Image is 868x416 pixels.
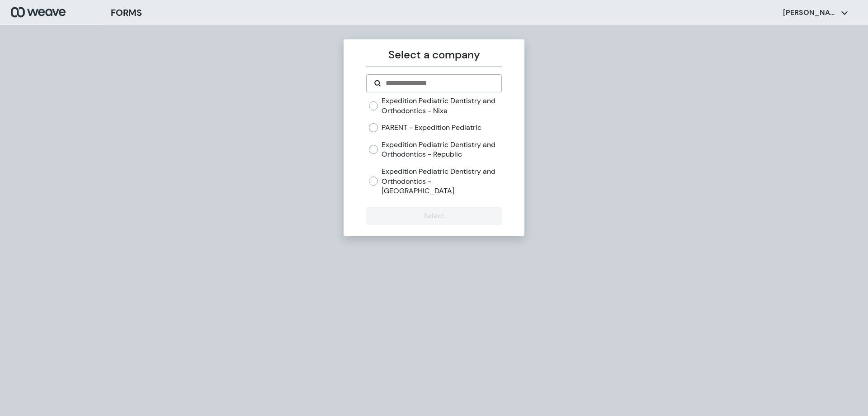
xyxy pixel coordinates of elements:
input: Search [385,78,494,89]
label: Expedition Pediatric Dentistry and Orthodontics - Republic [382,140,501,159]
p: Select a company [366,47,501,63]
p: [PERSON_NAME] [783,8,837,18]
h3: FORMS [111,6,142,19]
label: PARENT - Expedition Pediatric [382,123,481,133]
label: Expedition Pediatric Dentistry and Orthodontics - [GEOGRAPHIC_DATA] [382,167,501,196]
label: Expedition Pediatric Dentistry and Orthodontics - Nixa [382,96,501,115]
button: Select [366,207,501,225]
